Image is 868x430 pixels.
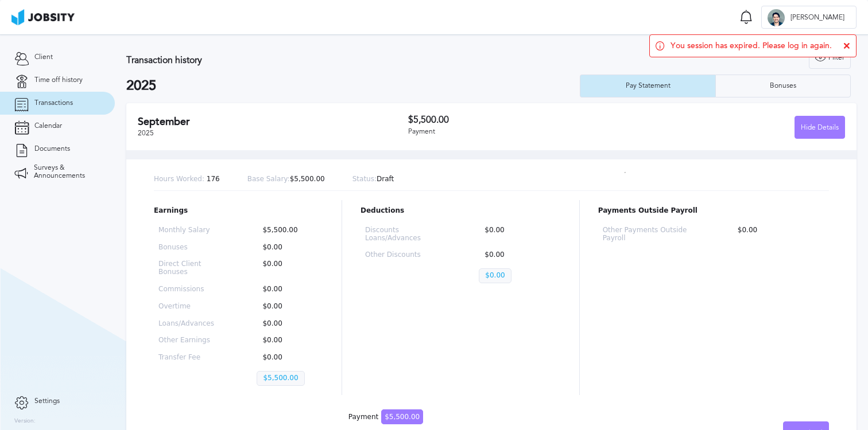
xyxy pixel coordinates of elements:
[34,53,53,61] span: Client
[126,55,522,65] h3: Transaction history
[768,9,785,26] div: B
[598,207,829,215] p: Payments Outside Payroll
[479,251,556,259] p: $0.00
[158,337,220,345] p: Other Earnings
[154,175,220,183] p: 176
[158,244,220,252] p: Bonuses
[257,226,319,234] p: $5,500.00
[158,286,220,294] p: Commissions
[158,320,220,328] p: Loans/Advances
[361,207,561,215] p: Deductions
[764,82,802,90] div: Bonuses
[603,226,695,243] p: Other Payments Outside Payroll
[381,409,423,424] span: $5,500.00
[138,116,408,128] h2: September
[257,320,319,328] p: $0.00
[158,354,220,362] p: Transfer Fee
[795,116,845,139] button: Hide Details
[34,122,62,130] span: Calendar
[34,99,73,107] span: Transactions
[352,175,394,183] p: Draft
[257,337,319,345] p: $0.00
[11,9,75,25] img: ab4bad089aa723f57921c736e9817d99.png
[671,41,832,50] span: You session has expired. Please log in again.
[138,129,154,137] span: 2025
[34,145,70,153] span: Documents
[620,82,676,90] div: Pay Statement
[479,268,511,283] p: $0.00
[154,207,323,215] p: Earnings
[479,226,556,243] p: $0.00
[158,226,220,234] p: Monthly Salary
[257,286,319,294] p: $0.00
[408,115,627,125] h3: $5,500.00
[34,76,83,84] span: Time off history
[715,75,851,97] button: Bonuses
[580,75,715,97] button: Pay Statement
[14,418,36,425] label: Version:
[257,371,304,386] p: $5,500.00
[158,303,220,311] p: Overtime
[34,397,60,405] span: Settings
[809,46,851,69] button: Filter
[348,413,423,421] div: Payment
[126,78,580,94] h2: 2025
[795,116,844,139] div: Hide Details
[154,175,204,183] span: Hours Worked:
[158,260,220,276] p: Direct Client Bonuses
[732,226,824,243] p: $0.00
[257,303,319,311] p: $0.00
[809,46,850,69] div: Filter
[761,6,857,29] button: B[PERSON_NAME]
[408,128,627,136] div: Payment
[352,175,377,183] span: Status:
[247,175,290,183] span: Base Salary:
[365,226,442,243] p: Discounts Loans/Advances
[257,354,319,362] p: $0.00
[34,164,100,180] span: Surveys & Announcements
[257,260,319,276] p: $0.00
[247,175,325,183] p: $5,500.00
[365,251,442,259] p: Other Discounts
[785,14,850,22] span: [PERSON_NAME]
[257,244,319,252] p: $0.00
